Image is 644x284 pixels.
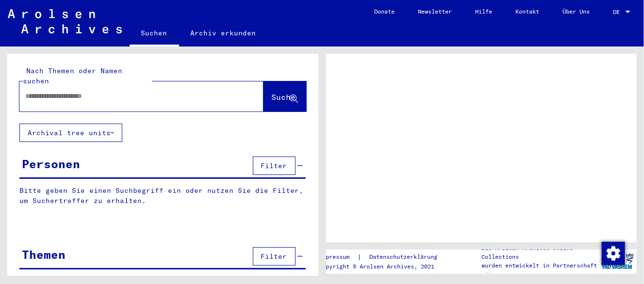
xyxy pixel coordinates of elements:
a: Impressum [319,252,357,262]
button: Archival tree units [19,124,122,142]
img: yv_logo.png [599,249,636,273]
div: Themen [22,246,66,263]
p: wurden entwickelt in Partnerschaft mit [481,261,598,279]
button: Filter [253,157,296,175]
a: Suchen [130,21,179,47]
p: Copyright © Arolsen Archives, 2021 [319,262,449,271]
img: Zustimmung ändern [602,242,625,265]
mat-label: Nach Themen oder Namen suchen [23,66,122,85]
span: Filter [261,252,287,261]
a: Archiv erkunden [179,21,268,45]
button: Suche [264,81,306,111]
span: DE [613,9,624,16]
button: Filter [253,247,296,266]
span: Suche [272,92,296,102]
p: Die Arolsen Archives Online-Collections [481,244,598,261]
p: Bitte geben Sie einen Suchbegriff ein oder nutzen Sie die Filter, um Suchertreffer zu erhalten. [19,186,306,206]
div: | [319,252,449,262]
span: Filter [261,161,287,170]
img: Arolsen_neg.svg [8,9,122,33]
div: Personen [22,155,80,173]
a: Datenschutzerklärung [362,252,449,262]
